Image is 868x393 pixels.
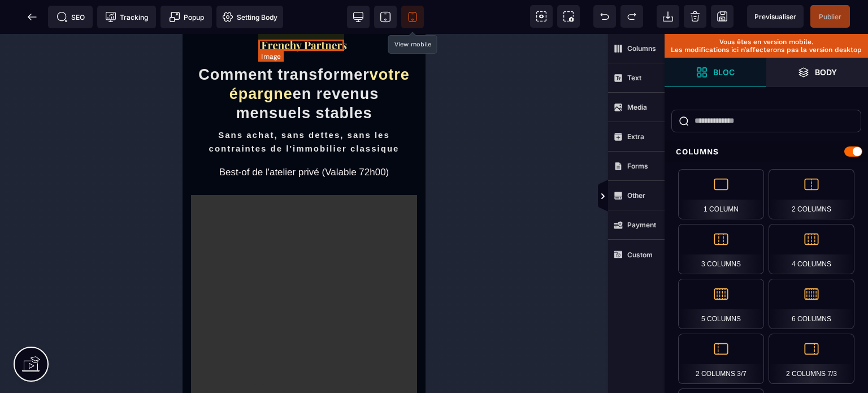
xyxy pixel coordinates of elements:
[769,224,854,274] div: 4 Columns
[627,44,656,53] strong: Columns
[769,279,854,329] div: 6 Columns
[678,224,764,274] div: 3 Columns
[222,11,277,23] span: Setting Body
[747,5,804,28] span: Preview
[754,12,796,21] span: Previsualiser
[530,5,553,28] span: View components
[713,68,735,76] strong: Bloc
[627,191,645,200] strong: Other
[627,103,647,111] strong: Media
[8,127,235,150] h2: Best-of de l'atelier privé (Valable 72h00)
[678,334,764,384] div: 2 Columns 3/7
[670,46,862,54] p: Les modifications ici n’affecterons pas la version desktop
[627,132,644,141] strong: Extra
[77,6,166,18] img: f2a3730b544469f405c58ab4be6274e8_Capture_d%E2%80%99e%CC%81cran_2025-09-01_a%CC%80_20.57.27.png
[665,58,766,87] span: Open Blocks
[627,221,656,229] strong: Payment
[678,169,764,219] div: 1 Column
[557,5,580,28] span: Screenshot
[769,334,854,384] div: 2 Columns 7/3
[670,38,862,46] p: Vous êtes en version mobile.
[665,141,868,162] div: Columns
[105,11,148,23] span: Tracking
[769,169,854,219] div: 2 Columns
[627,162,648,170] strong: Forms
[57,11,85,23] span: SEO
[766,58,868,87] span: Open Layer Manager
[169,11,204,23] span: Popup
[627,74,641,82] strong: Text
[819,12,841,21] span: Publier
[678,279,764,329] div: 5 Columns
[8,94,235,127] h2: Sans achat, sans dettes, sans les contraintes de l'immobilier classique
[627,251,653,259] strong: Custom
[8,25,235,94] h1: Comment transformer en revenus mensuels stables
[815,68,837,76] strong: Body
